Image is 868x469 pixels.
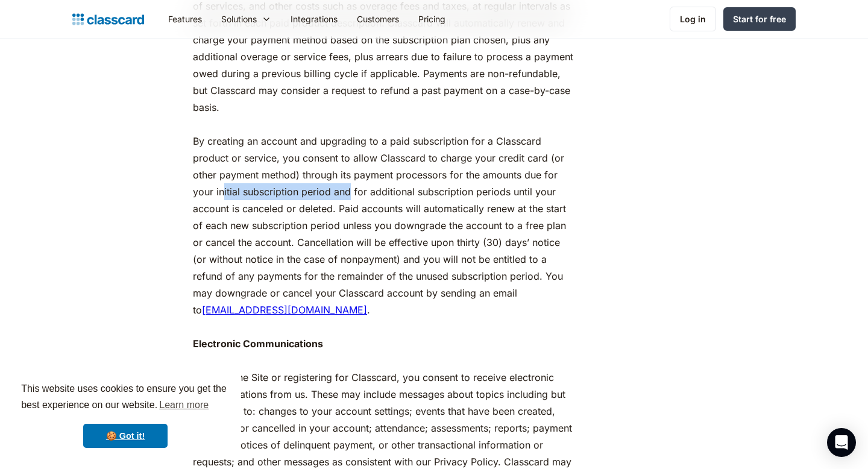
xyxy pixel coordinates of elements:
[670,7,716,31] a: Log in
[281,5,347,33] a: Integrations
[723,7,796,31] a: Start for free
[202,304,367,316] a: [EMAIL_ADDRESS][DOMAIN_NAME]
[21,382,230,414] span: This website uses cookies to ensure you get the best experience on our website.
[827,428,856,457] div: Open Intercom Messenger
[221,13,257,25] div: Solutions
[10,370,241,459] div: cookieconsent
[72,11,144,28] a: home
[157,396,210,414] a: learn more about cookies
[159,5,212,33] a: Features
[83,424,168,448] a: dismiss cookie message
[212,5,281,33] div: Solutions
[193,338,323,350] strong: Electronic Communications
[409,5,455,33] a: Pricing
[733,13,786,25] div: Start for free
[680,13,706,25] div: Log in
[347,5,409,33] a: Customers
